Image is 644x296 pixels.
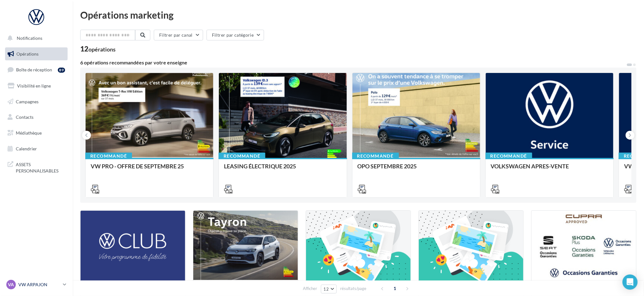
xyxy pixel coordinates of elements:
[219,153,265,160] div: Recommandé
[4,79,69,93] a: Visibilité en ligne
[8,281,14,288] span: VA
[88,46,116,52] div: opérations
[91,163,208,176] div: VW PRO - OFFRE DE SEPTEMBRE 25
[4,95,69,108] a: Campagnes
[18,281,60,288] p: VW ARPAJON
[5,279,68,291] a: VA VW ARPAJON
[4,63,69,76] a: Boîte de réception89
[4,32,66,45] button: Notifications
[85,153,132,160] div: Recommandé
[16,114,33,120] span: Contacts
[80,10,636,20] div: Opérations marketing
[17,83,51,88] span: Visibilité en ligne
[324,287,329,292] span: 12
[16,160,65,174] span: ASSETS PERSONNALISABLES
[303,286,317,292] span: Afficher
[16,99,39,104] span: Campagnes
[207,30,264,40] button: Filtrer par catégorie
[321,285,337,293] button: 12
[485,153,532,160] div: Recommandé
[340,286,366,292] span: résultats/page
[154,30,203,40] button: Filtrer par canal
[623,275,638,290] div: Open Intercom Messenger
[80,60,626,65] div: 6 opérations recommandées par votre enseigne
[16,67,52,72] span: Boîte de réception
[224,163,341,176] div: LEASING ÉLECTRIQUE 2025
[4,142,69,155] a: Calendrier
[491,163,608,176] div: VOLKSWAGEN APRES-VENTE
[4,47,69,61] a: Opérations
[16,146,37,151] span: Calendrier
[16,51,39,57] span: Opérations
[352,153,399,160] div: Recommandé
[16,130,42,136] span: Médiathèque
[80,45,116,52] div: 12
[4,111,69,124] a: Contacts
[390,283,400,293] span: 1
[58,68,65,73] div: 89
[358,163,475,176] div: OPO SEPTEMBRE 2025
[4,126,69,140] a: Médiathèque
[4,158,69,176] a: ASSETS PERSONNALISABLES
[17,35,42,41] span: Notifications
